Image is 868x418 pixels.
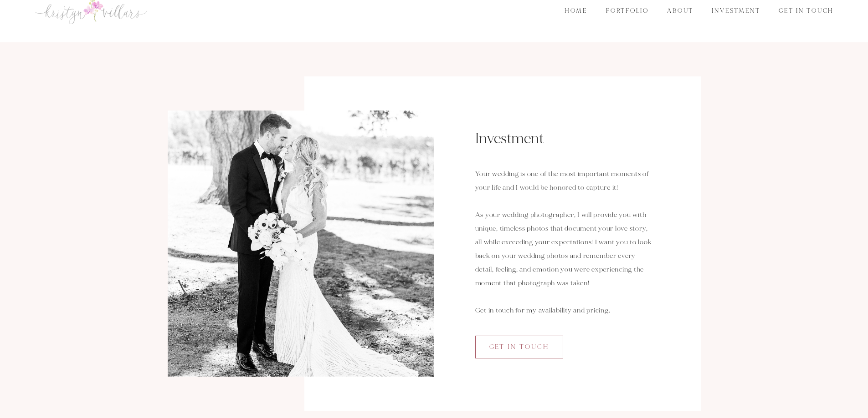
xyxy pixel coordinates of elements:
[772,6,841,16] a: Get in Touch
[705,6,767,16] a: Investment
[475,336,563,358] a: Get in Touch
[660,6,700,16] a: About
[168,111,434,377] img: Kristyn_Villars_Photography_-_Emily__Garrett_WEDDING0147-f344ddcc.jpg
[489,343,549,351] span: Get in Touch
[475,129,655,149] h2: Investment
[558,6,595,16] a: Home
[599,6,656,16] a: Portfolio
[475,167,655,317] p: Your wedding is one of the most important moments of your life and I would be honored to capture ...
